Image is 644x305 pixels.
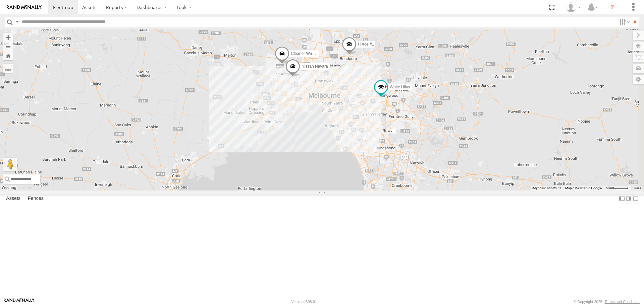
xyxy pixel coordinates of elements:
[563,2,583,12] div: John Vu
[291,300,317,304] div: Version: 308.01
[625,194,632,204] label: Dock Summary Table to the Right
[3,51,13,60] button: Zoom Home
[358,42,374,47] span: HiAce #1
[291,51,324,56] span: Cleaner Wagon #1
[565,186,602,190] span: Map data ©2025 Google
[632,194,639,204] label: Hide Summary Table
[605,300,640,304] a: Terms and Conditions
[14,17,19,27] label: Search Query
[619,194,625,204] label: Dock Summary Table to the Left
[7,5,42,10] img: rand-logo.svg
[634,186,641,189] a: Terms (opens in new tab)
[607,2,618,13] i: ?
[574,300,640,304] div: © Copyright 2025 -
[24,194,47,204] label: Fences
[3,64,13,73] label: Measure
[616,17,631,27] label: Search Filter Options
[3,194,24,204] label: Assets
[633,75,644,84] label: Map Settings
[4,298,35,305] a: Visit our Website
[302,64,328,69] span: Nissan Navara
[606,186,613,190] span: 5 km
[604,186,631,190] button: Map Scale: 5 km per 42 pixels
[3,158,17,171] button: Drag Pegman onto the map to open Street View
[390,85,410,89] span: White Hilux
[3,33,13,42] button: Zoom in
[3,42,13,51] button: Zoom out
[532,186,561,190] button: Keyboard shortcuts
